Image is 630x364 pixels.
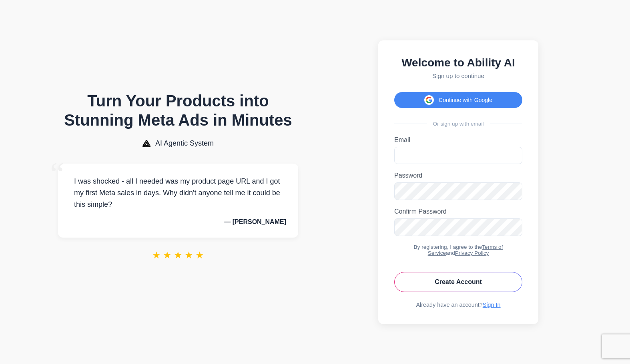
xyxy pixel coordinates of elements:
div: Already have an account? [394,302,522,308]
span: AI Agentic System [155,139,214,148]
span: ★ [163,250,172,261]
img: AI Agentic System Logo [142,140,150,147]
p: — [PERSON_NAME] [70,218,286,226]
div: Or sign up with email [394,121,522,127]
span: ★ [185,250,193,261]
span: ★ [195,250,204,261]
a: Privacy Policy [455,250,489,256]
h2: Welcome to Ability AI [394,56,522,69]
span: ★ [152,250,161,261]
p: Sign up to continue [394,72,522,79]
span: ★ [174,250,183,261]
a: Terms of Service [428,244,503,256]
span: “ [50,156,64,192]
h1: Turn Your Products into Stunning Meta Ads in Minutes [58,91,298,130]
button: Create Account [394,272,522,292]
label: Confirm Password [394,208,522,215]
p: I was shocked - all I needed was my product page URL and I got my first Meta sales in days. Why d... [70,176,286,210]
a: Sign In [483,302,501,308]
label: Password [394,172,522,179]
button: Continue with Google [394,92,522,108]
div: By registering, I agree to the and [394,244,522,256]
label: Email [394,136,522,144]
